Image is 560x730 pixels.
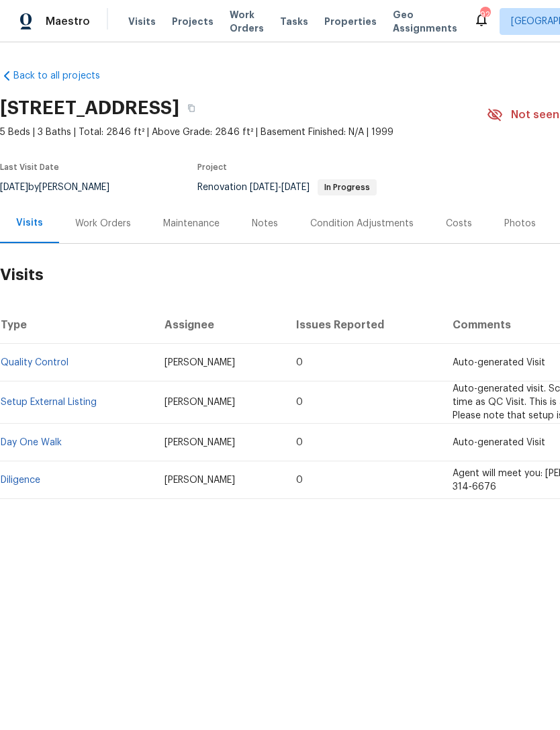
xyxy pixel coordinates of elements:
div: Costs [446,217,472,230]
span: Visits [128,15,156,28]
span: Maestro [46,15,90,28]
div: Visits [16,216,43,230]
div: Photos [504,217,536,230]
div: Notes [252,217,278,230]
div: Condition Adjustments [310,217,414,230]
div: 92 [480,8,489,21]
span: [PERSON_NAME] [165,475,235,485]
span: 0 [296,438,303,447]
span: Work Orders [230,8,264,35]
span: Auto-generated Visit [453,358,545,367]
span: Projects [172,15,214,28]
span: Geo Assignments [393,8,457,35]
span: 0 [296,358,303,367]
span: Renovation [197,183,377,192]
th: Assignee [154,306,285,344]
span: [PERSON_NAME] [165,398,235,407]
a: Diligence [1,475,40,485]
a: Quality Control [1,358,68,367]
span: Properties [324,15,377,28]
a: Day One Walk [1,438,62,447]
button: Copy Address [179,96,203,120]
th: Issues Reported [285,306,442,344]
span: - [250,183,310,192]
span: [PERSON_NAME] [165,438,235,447]
a: Setup External Listing [1,398,97,407]
span: Project [197,163,227,171]
span: In Progress [319,183,375,191]
div: Maintenance [163,217,220,230]
span: Auto-generated Visit [453,438,545,447]
span: 0 [296,475,303,485]
span: 0 [296,398,303,407]
span: [DATE] [250,183,278,192]
div: Work Orders [75,217,131,230]
span: [DATE] [281,183,310,192]
span: Tasks [280,17,308,26]
span: [PERSON_NAME] [165,358,235,367]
